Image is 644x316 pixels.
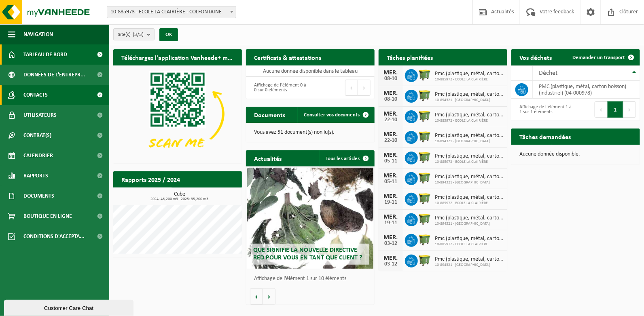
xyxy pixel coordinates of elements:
span: 2024: 46,200 m3 - 2025: 35,200 m3 [117,197,242,201]
span: Calendrier [23,145,53,166]
p: Affichage de l'élément 1 sur 10 éléments [254,276,371,282]
span: Pmc (plastique, métal, carton boisson) (industriel) [435,133,503,139]
img: WB-1100-HPE-GN-51 [418,150,432,164]
img: WB-1100-HPE-GN-51 [418,109,432,123]
img: WB-1100-HPE-GN-51 [418,171,432,185]
img: WB-1100-HPE-GN-51 [418,68,432,82]
h3: Cube [117,192,242,201]
div: MER. [383,90,399,97]
button: Volgende [263,289,275,305]
span: Boutique en ligne [23,206,72,226]
span: Que signifie la nouvelle directive RED pour vous en tant que client ? [253,247,362,261]
iframe: chat widget [4,298,135,316]
span: 10-885972 - ECOLE LA CLAIRIÈRE [435,118,503,123]
span: Contrat(s) [23,125,51,145]
span: Pmc (plastique, métal, carton boisson) (industriel) [435,71,503,77]
count: (3/3) [133,32,144,37]
span: Données de l'entrepr... [23,65,85,85]
h2: Certificats & attestations [246,49,329,65]
h2: Rapports 2025 / 2024 [113,171,188,187]
p: Aucune donnée disponible. [519,152,632,157]
a: Tous les articles [319,150,374,166]
a: Consulter vos documents [297,107,374,123]
img: WB-1100-HPE-GN-51 [418,253,432,267]
span: Conditions d'accepta... [23,226,85,246]
img: WB-1100-HPE-GN-51 [418,88,432,102]
span: Consulter vos documents [304,112,360,118]
div: 22-10 [383,117,399,123]
button: OK [159,28,178,41]
div: MER. [383,152,399,158]
div: 19-11 [383,200,399,205]
div: 05-11 [383,179,399,185]
img: WB-1100-HPE-GN-51 [418,212,432,226]
span: Pmc (plastique, métal, carton boisson) (industriel) [435,112,503,118]
span: Site(s) [118,29,144,41]
span: Pmc (plastique, métal, carton boisson) (industriel) [435,194,503,201]
a: Consulter les rapports [172,187,241,203]
span: 10-885972 - ECOLE LA CLAIRIÈRE [435,201,503,206]
p: Vous avez 51 document(s) non lu(s). [254,130,366,135]
div: MER. [383,193,399,200]
button: 1 [608,101,623,118]
td: Aucune donnée disponible dans le tableau [246,65,375,77]
img: Download de VHEPlus App [113,65,242,162]
span: Navigation [23,24,53,44]
div: 03-12 [383,261,399,267]
span: 10-885972 - ECOLE LA CLAIRIÈRE [435,160,503,164]
button: Next [623,101,636,118]
span: Tableau de bord [23,44,67,65]
h2: Tâches planifiées [379,49,441,65]
span: Utilisateurs [23,105,57,125]
div: 08-10 [383,97,399,102]
span: Pmc (plastique, métal, carton boisson) (industriel) [435,236,503,242]
div: 05-11 [383,158,399,164]
a: Que signifie la nouvelle directive RED pour vous en tant que client ? [247,168,373,269]
span: Pmc (plastique, métal, carton boisson) (industriel) [435,153,503,160]
span: 10-894321 - [GEOGRAPHIC_DATA] [435,98,503,103]
span: Pmc (plastique, métal, carton boisson) (industriel) [435,215,503,221]
img: WB-1100-HPE-GN-51 [418,130,432,143]
button: Previous [595,101,608,118]
h2: Actualités [246,150,290,166]
div: MER. [383,214,399,220]
div: MER. [383,173,399,179]
span: Pmc (plastique, métal, carton boisson) (industriel) [435,174,503,180]
h2: Téléchargez l'application Vanheede+ maintenant! [113,49,242,65]
div: MER. [383,234,399,241]
h2: Tâches demandées [511,129,579,144]
span: 10-885972 - ECOLE LA CLAIRIÈRE [435,242,503,247]
span: 10-894321 - [GEOGRAPHIC_DATA] [435,180,503,185]
img: WB-1100-HPE-GN-51 [418,192,432,205]
div: MER. [383,255,399,261]
span: 10-885973 - ECOLE LA CLAIRIÈRE - COLFONTAINE [107,6,236,18]
span: Rapports [23,166,48,186]
td: PMC (plastique, métal, carton boisson) (industriel) (04-000978) [533,81,640,99]
span: 10-894321 - [GEOGRAPHIC_DATA] [435,139,503,144]
div: MER. [383,70,399,76]
div: Affichage de l'élément 1 à 1 sur 1 éléments [515,101,572,118]
button: Vorige [250,289,263,305]
div: 19-11 [383,220,399,226]
span: Pmc (plastique, métal, carton boisson) (industriel) [435,256,503,263]
a: Demander un transport [566,49,639,65]
img: WB-1100-HPE-GN-51 [418,233,432,246]
span: Demander un transport [572,55,625,60]
div: Affichage de l'élément 0 à 0 sur 0 éléments [250,79,306,97]
div: 03-12 [383,241,399,246]
span: Documents [23,186,54,206]
span: 10-885972 - ECOLE LA CLAIRIÈRE [435,77,503,82]
span: 10-894321 - [GEOGRAPHIC_DATA] [435,263,503,268]
div: 22-10 [383,138,399,143]
h2: Documents [246,107,293,122]
h2: Vos déchets [511,49,560,65]
button: Next [358,80,371,96]
span: 10-885973 - ECOLE LA CLAIRIÈRE - COLFONTAINE [107,6,236,18]
button: Previous [345,80,358,96]
span: Contacts [23,85,48,105]
div: 08-10 [383,76,399,82]
button: Site(s)(3/3) [113,28,155,40]
span: 10-894321 - [GEOGRAPHIC_DATA] [435,221,503,226]
div: MER. [383,131,399,138]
